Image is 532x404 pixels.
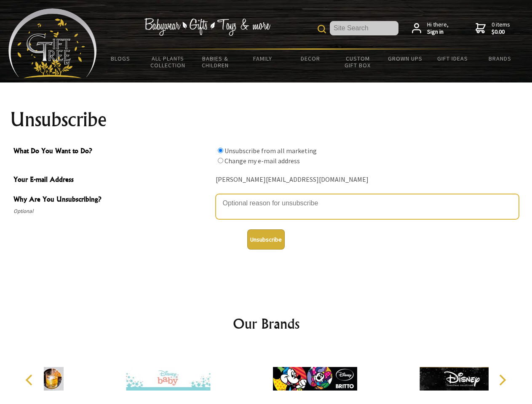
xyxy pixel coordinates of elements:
input: What Do You Want to Do? [218,158,223,163]
a: Family [239,50,287,67]
div: [PERSON_NAME][EMAIL_ADDRESS][DOMAIN_NAME] [216,173,519,186]
a: Brands [476,50,524,67]
a: Decor [286,50,334,67]
a: Babies & Children [192,50,239,74]
a: Gift Ideas [429,50,476,67]
img: product search [318,25,326,33]
a: Hi there,Sign in [412,21,449,36]
span: Optional [13,206,211,216]
input: What Do You Want to Do? [218,148,223,153]
button: Previous [21,371,40,389]
textarea: Why Are You Unsubscribing? [216,194,519,219]
span: Why Are You Unsubscribing? [13,194,211,206]
h1: Unsubscribe [10,109,522,130]
span: Your E-mail Address [13,174,211,186]
a: Grown Ups [381,50,429,67]
img: Babyware - Gifts - Toys and more... [8,8,97,78]
input: Site Search [330,21,398,35]
a: BLOGS [97,50,144,67]
strong: $0.00 [492,28,510,36]
a: Custom Gift Box [334,50,382,74]
span: What Do You Want to Do? [13,146,211,158]
label: Unsubscribe from all marketing [225,146,317,155]
button: Next [493,371,511,389]
button: Unsubscribe [247,229,285,250]
strong: Sign in [427,28,449,36]
span: Hi there, [427,21,449,36]
h2: Our Brands [17,314,516,334]
a: 0 items$0.00 [476,21,510,36]
label: Change my e-mail address [225,157,300,165]
a: All Plants Collection [144,50,192,74]
span: 0 items [492,21,510,36]
img: Babywear - Gifts - Toys & more [144,18,270,36]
